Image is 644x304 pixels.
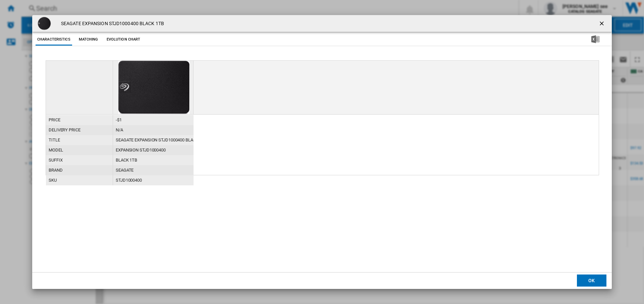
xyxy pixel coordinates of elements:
div: SEAGATE [113,165,194,175]
md-dialog: Product popup [32,15,612,289]
div: BLACK 1TB [113,155,194,165]
img: excel-24x24.png [591,35,599,43]
button: Characteristics [36,34,72,46]
button: OK [577,275,606,287]
div: price [46,115,113,125]
div: sku [46,175,113,185]
button: Evolution chart [105,34,142,46]
div: model [46,145,113,155]
img: 550x415.jpg [38,17,51,30]
h4: SEAGATE EXPANSION STJD1000400 BLACK 1TB [58,20,164,27]
button: Download in Excel [581,34,610,46]
button: getI18NText('BUTTONS.CLOSE_DIALOG') [596,17,609,30]
div: STJD1000400 [113,175,194,185]
div: suffix [46,155,113,165]
div: delivery price [46,125,113,135]
div: N/A [113,125,194,135]
div: EXPANSION STJD1000400 [113,145,194,155]
div: brand [46,165,113,175]
img: 550x415.jpg [118,61,190,114]
ng-md-icon: getI18NText('BUTTONS.CLOSE_DIALOG') [598,20,606,28]
div: title [46,135,113,145]
div: -$1 [113,115,194,125]
button: Matching [74,34,103,46]
div: SEAGATE EXPANSION STJD1000400 BLACK 1TB [113,135,194,145]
